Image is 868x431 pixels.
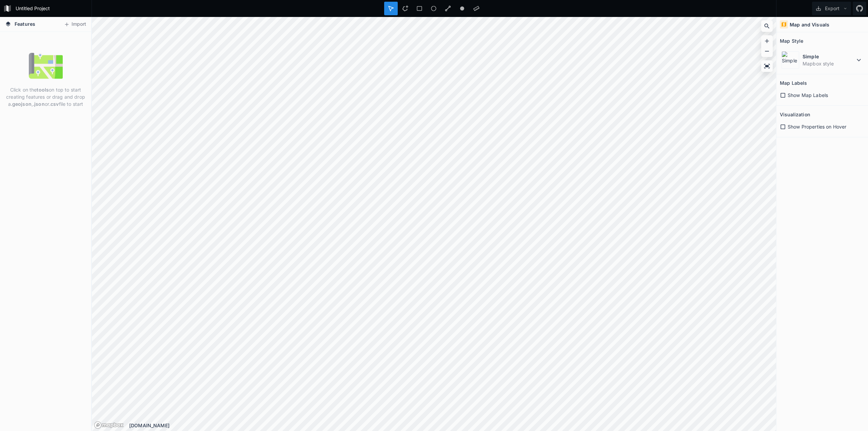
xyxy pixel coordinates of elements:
span: Show Map Labels [788,92,828,99]
p: Click on the on top to start creating features or drag and drop a , or file to start [5,86,86,107]
button: Import [60,19,90,30]
img: Simple [782,51,799,69]
a: Mapbox logo [94,421,124,429]
img: empty [29,49,63,83]
h2: Map Labels [780,78,807,88]
span: Features [15,20,35,27]
h2: Map Style [780,36,803,46]
h2: Visualization [780,109,810,120]
button: Export [812,2,851,15]
span: Show Properties on Hover [788,123,846,130]
dt: Simple [803,53,855,60]
strong: .geojson [11,101,32,107]
strong: .json [33,101,45,107]
strong: .csv [49,101,59,107]
dd: Mapbox style [803,60,855,67]
div: [DOMAIN_NAME] [129,422,776,429]
strong: tools [37,87,49,93]
h4: Map and Visuals [790,21,829,28]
